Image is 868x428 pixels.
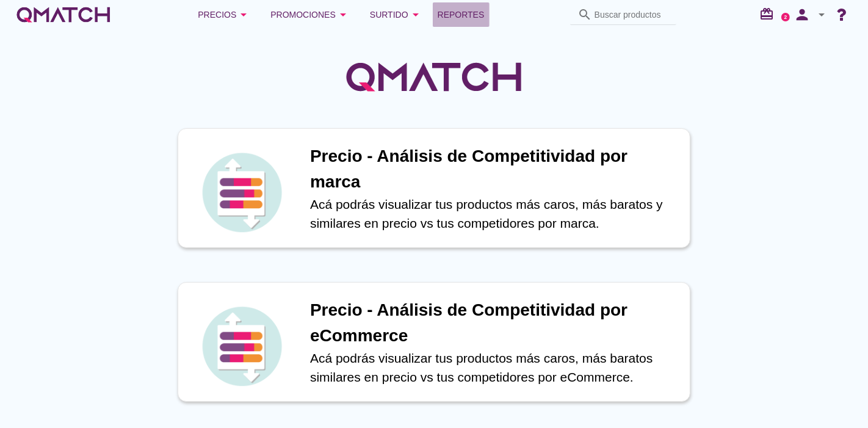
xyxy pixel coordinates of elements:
a: 2 [781,13,790,21]
h1: Precio - Análisis de Competitividad por eCommerce [310,297,678,349]
span: Reportes [438,7,485,22]
i: search [577,7,592,22]
a: iconPrecio - Análisis de Competitividad por marcaAcá podrás visualizar tus productos más caros, m... [161,128,707,248]
button: Surtido [360,2,433,27]
text: 2 [784,14,787,20]
h1: Precio - Análisis de Competitividad por marca [310,143,678,195]
i: arrow_drop_down [336,7,350,22]
i: person [790,6,814,23]
button: Promociones [261,2,360,27]
button: Precios [188,2,261,27]
p: Acá podrás visualizar tus productos más caros, más baratos similares en precio vs tus competidore... [310,349,678,387]
i: redeem [759,7,779,21]
img: QMatchLogo [342,46,526,107]
p: Acá podrás visualizar tus productos más caros, más baratos y similares en precio vs tus competido... [310,195,678,233]
a: white-qmatch-logo [15,2,112,27]
img: icon [199,150,284,235]
input: Buscar productos [595,5,669,24]
i: arrow_drop_down [814,7,829,22]
div: Promociones [270,7,350,22]
a: iconPrecio - Análisis de Competitividad por eCommerceAcá podrás visualizar tus productos más caro... [161,282,707,402]
div: Precios [198,7,251,22]
a: Reportes [433,2,490,27]
img: icon [199,303,284,389]
i: arrow_drop_down [408,7,423,22]
div: Surtido [370,7,423,22]
i: arrow_drop_down [236,7,251,22]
